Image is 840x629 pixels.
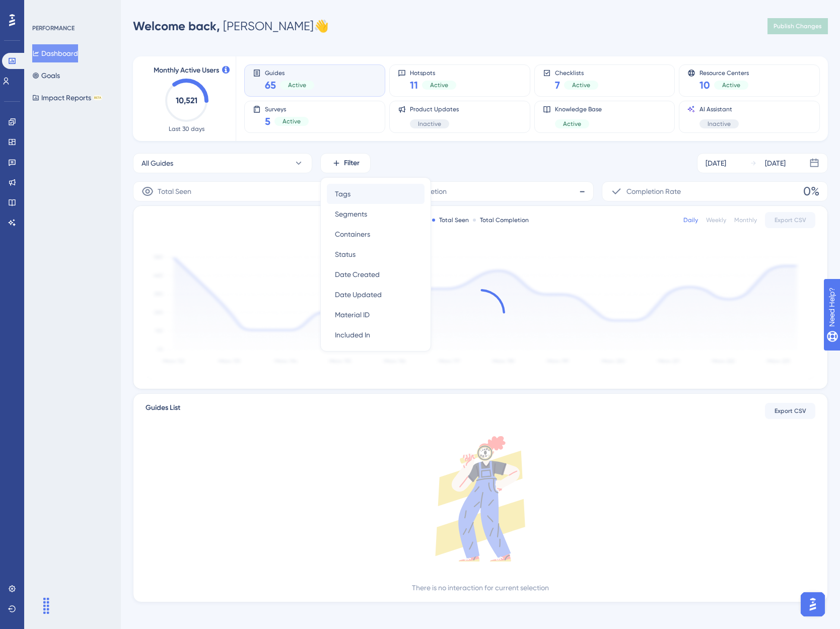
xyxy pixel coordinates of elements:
[154,64,219,77] span: Monthly Active Users
[169,125,204,133] span: Last 30 days
[93,95,102,100] div: BETA
[734,216,757,224] div: Monthly
[335,228,370,240] span: Containers
[765,212,815,228] button: Export CSV
[579,183,585,199] span: -
[798,589,828,619] iframe: UserGuiding AI Assistant Launcher
[412,582,549,594] div: There is no interaction for current selection
[335,268,380,281] span: Date Created
[774,22,822,30] span: Publish Changes
[335,309,370,321] span: Material ID
[410,69,456,76] span: Hotspots
[146,402,180,420] span: Guides List
[722,81,740,89] span: Active
[265,78,276,92] span: 65
[555,78,560,92] span: 7
[706,216,726,224] div: Weekly
[765,403,815,419] button: Export CSV
[555,69,598,76] span: Checklists
[335,289,382,301] span: Date Updated
[133,153,312,173] button: All Guides
[32,89,102,107] button: Impact ReportsBETA
[699,78,710,92] span: 10
[775,216,806,224] span: Export CSV
[572,81,590,89] span: Active
[563,120,581,128] span: Active
[699,105,739,113] span: AI Assistant
[133,19,220,33] span: Welcome back,
[473,216,529,224] div: Total Completion
[626,185,681,197] span: Completion Rate
[775,407,806,415] span: Export CSV
[335,329,370,341] span: Included In
[410,105,459,113] span: Product Updates
[327,224,425,244] button: Containers
[288,81,306,89] span: Active
[430,81,448,89] span: Active
[683,216,698,224] div: Daily
[432,216,469,224] div: Total Seen
[142,157,173,169] span: All Guides
[265,105,309,112] span: Surveys
[158,185,191,197] span: Total Seen
[327,325,425,345] button: Included In
[327,184,425,204] button: Tags
[335,208,367,220] span: Segments
[283,117,301,125] span: Active
[327,244,425,264] button: Status
[327,285,425,305] button: Date Updated
[32,66,60,85] button: Goals
[327,264,425,285] button: Date Created
[335,248,356,260] span: Status
[327,305,425,325] button: Material ID
[708,120,731,128] span: Inactive
[133,18,329,34] div: [PERSON_NAME] 👋
[176,96,197,105] text: 10,521
[335,188,351,200] span: Tags
[410,78,418,92] span: 11
[803,183,819,199] span: 0%
[24,3,63,15] span: Need Help?
[706,157,726,169] div: [DATE]
[765,157,786,169] div: [DATE]
[327,204,425,224] button: Segments
[265,69,314,76] span: Guides
[555,105,602,113] span: Knowledge Base
[699,69,749,76] span: Resource Centers
[265,114,270,128] span: 5
[767,18,828,34] button: Publish Changes
[38,591,54,621] div: Drag
[344,157,360,169] span: Filter
[32,44,78,62] button: Dashboard
[320,153,371,173] button: Filter
[418,120,441,128] span: Inactive
[32,24,75,32] div: PERFORMANCE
